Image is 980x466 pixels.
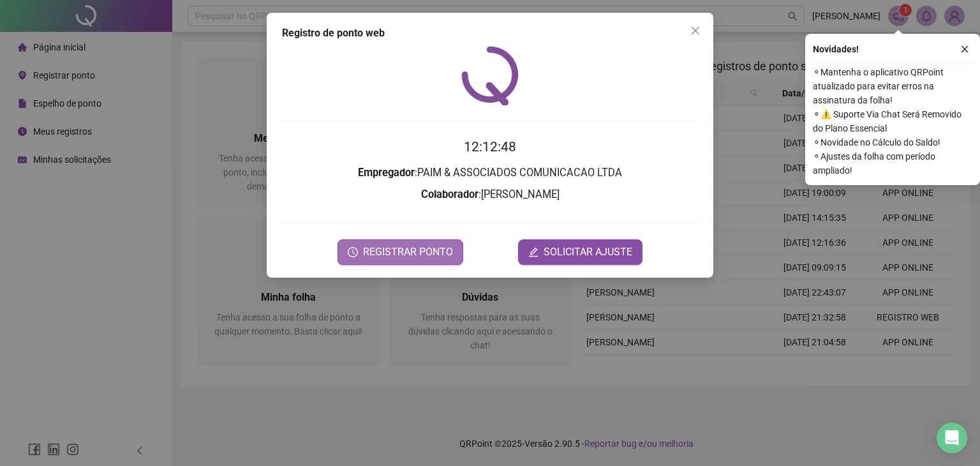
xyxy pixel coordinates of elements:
time: 12:12:48 [464,139,516,154]
span: Novidades ! [813,42,859,56]
h3: : [PERSON_NAME] [282,186,698,203]
span: edit [528,247,538,257]
span: REGISTRAR PONTO [363,244,453,260]
span: ⚬ Mantenha o aplicativo QRPoint atualizado para evitar erros na assinatura da folha! [813,65,972,107]
div: Open Intercom Messenger [937,423,967,453]
button: REGISTRAR PONTO [338,239,463,265]
span: ⚬ ⚠️ Suporte Via Chat Será Removido do Plano Essencial [813,107,972,135]
span: ⚬ Novidade no Cálculo do Saldo! [813,135,972,149]
strong: Empregador [358,167,415,179]
button: Close [685,20,706,41]
span: SOLICITAR AJUSTE [544,244,632,260]
h3: : PAIM & ASSOCIADOS COMUNICACAO LTDA [282,165,698,181]
span: close [960,45,969,54]
img: QRPoint [461,46,519,105]
button: editSOLICITAR AJUSTE [518,239,642,265]
strong: Colaborador [421,188,479,200]
span: clock-circle [348,247,358,257]
span: close [690,26,701,36]
div: Registro de ponto web [282,26,698,41]
span: ⚬ Ajustes da folha com período ampliado! [813,149,972,177]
